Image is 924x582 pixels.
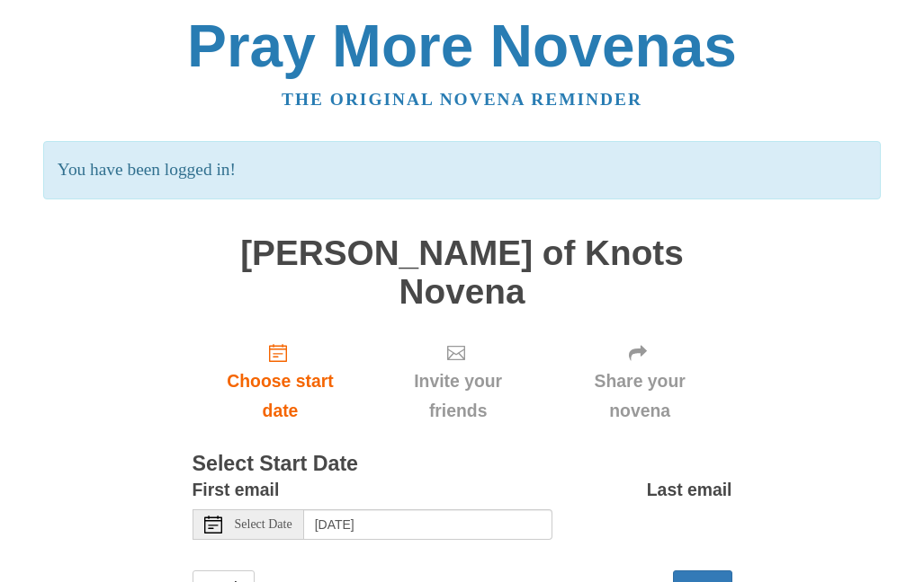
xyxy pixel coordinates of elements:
span: Share your novena [566,366,714,426]
label: Last email [647,475,732,505]
a: Choose start date [193,329,369,436]
a: The original novena reminder [282,90,642,109]
div: Click "Next" to confirm your start date first. [548,329,732,436]
span: Invite your friends [386,366,529,426]
p: You have been logged in! [43,141,881,199]
a: Pray More Novenas [187,13,737,79]
span: Choose start date [211,366,351,426]
h3: Select Start Date [193,453,732,476]
h1: [PERSON_NAME] of Knots Novena [193,234,732,311]
span: Select Date [235,518,292,531]
div: Click "Next" to confirm your start date first. [368,329,547,436]
label: First email [193,475,280,505]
